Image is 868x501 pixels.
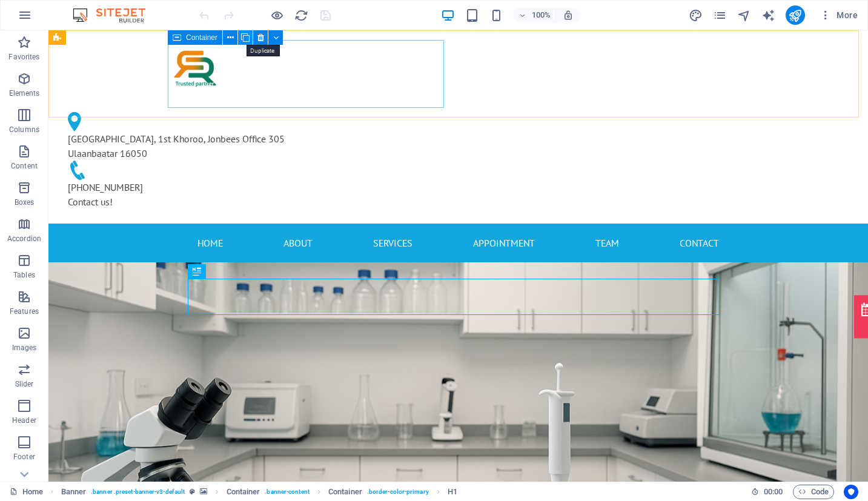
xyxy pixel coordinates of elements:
[186,34,217,41] span: Container
[15,379,34,389] p: Slider
[713,8,727,22] i: Pages (Ctrl+Alt+S)
[9,88,40,98] p: Elements
[200,488,207,495] i: This element contains a background
[820,9,858,21] span: More
[737,8,752,22] button: navigator
[761,8,775,22] i: AI Writer
[15,197,35,207] p: Boxes
[10,485,43,499] a: Click to cancel selection. Double-click to open Pages
[12,343,37,353] p: Images
[367,485,429,499] span: . border-color-primary
[689,8,703,22] button: design
[713,8,727,22] button: pages
[10,307,39,316] p: Features
[772,487,774,496] span: :
[751,485,783,499] h6: Session time
[61,485,458,499] nav: breadcrumb
[61,485,87,499] span: Click to select. Double-click to edit
[737,8,751,22] i: Navigator
[294,8,308,22] i: Reload page
[793,485,834,499] button: Code
[8,52,39,62] p: Favorites
[815,5,863,25] button: More
[70,8,161,22] img: Editor Logo
[9,125,39,134] p: Columns
[761,8,776,22] button: text_generator
[513,8,556,22] button: 100%
[91,485,185,499] span: . banner .preset-banner-v3-default
[270,8,284,22] button: Click here to leave preview mode and continue editing
[11,161,38,171] p: Content
[294,8,308,22] button: reload
[844,485,858,499] button: Usercentrics
[7,234,41,244] p: Accordion
[689,8,703,22] i: Design (Ctrl+Alt+Y)
[13,452,35,462] p: Footer
[13,270,35,280] p: Tables
[788,8,802,22] i: Publish
[328,485,362,499] span: Click to select. Double-click to edit
[563,10,574,21] i: On resize automatically adjust zoom level to fit chosen device.
[265,485,309,499] span: . banner-content
[227,485,260,499] span: Click to select. Double-click to edit
[531,8,551,22] h6: 100%
[798,485,829,499] span: Code
[448,485,457,499] span: Click to select. Double-click to edit
[247,45,280,56] mark: Duplicate
[190,488,195,495] i: This element is a customizable preset
[764,485,783,499] span: 00 00
[12,416,36,425] p: Header
[786,5,805,25] button: publish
